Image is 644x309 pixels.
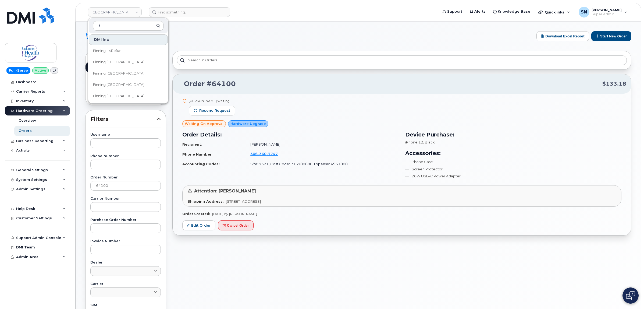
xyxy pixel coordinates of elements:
a: Edit Order [182,220,215,230]
div: DMI Inc [89,34,168,45]
label: Order Number [90,176,161,179]
a: Open Orders9 [86,62,166,73]
div: [PERSON_NAME] waiting [189,99,235,103]
a: Finning [GEOGRAPHIC_DATA] [89,57,168,68]
span: Resend request [199,108,230,113]
strong: Shipping Address: [188,199,224,203]
span: Attention: [PERSON_NAME] [194,188,256,194]
button: Download Excel Report [536,31,589,41]
span: Finning [GEOGRAPHIC_DATA] [93,93,144,99]
a: Cancelled Orders1163 [86,94,166,105]
span: 360 [258,152,266,156]
td: Site: 7321, Cost Code: 715700000, Expense: 4951000 [245,159,399,169]
h3: Accessories: [405,149,622,157]
button: Cancel Order [218,220,254,230]
span: Filters [90,115,156,123]
span: , Black [423,140,435,144]
span: 7747 [266,152,278,156]
a: Finning [GEOGRAPHIC_DATA] [89,91,168,101]
span: Finning [GEOGRAPHIC_DATA] [93,82,144,87]
li: Phone Case [405,159,622,164]
label: Phone Number [90,154,161,158]
span: Finning [GEOGRAPHIC_DATA] [93,71,144,76]
a: Order #64100 [177,79,236,89]
span: 306 [250,152,278,156]
strong: Recipient: [182,142,202,146]
span: Finning [GEOGRAPHIC_DATA] [93,59,144,65]
label: Invoice Number [90,240,161,243]
td: [PERSON_NAME] [245,140,399,149]
strong: Accounting Codes: [182,162,220,166]
input: Search [93,21,163,31]
label: Carrier [90,282,161,286]
a: Closed Orders3768 [86,83,166,94]
label: Purchase Order Number [90,218,161,222]
label: Username [90,133,161,136]
a: Processed Orders0 [86,73,166,83]
label: Dealer [90,261,161,264]
label: SIM [90,304,161,307]
span: $133.18 [602,80,626,88]
button: Start New Order [591,31,631,41]
span: Finning - 4Refuel [93,48,122,54]
span: iPhone 12 [405,140,423,144]
a: Finning - 4Refuel [89,45,168,56]
label: Carrier Number [90,197,161,201]
img: Open chat [626,291,635,300]
a: All Orders4940 [86,51,166,62]
a: 3063607747 [250,152,284,156]
li: 20W USB-C Power Adapter [405,174,622,179]
h3: Order Details: [182,131,399,139]
input: Search in orders [177,55,627,65]
h3: Device Purchase: [405,131,622,139]
span: Waiting On Approval [185,121,223,126]
span: Hardware Upgrade [230,121,266,126]
span: [STREET_ADDRESS] [226,199,261,203]
span: [DATE] by [PERSON_NAME] [212,212,257,216]
strong: Order Created: [182,212,210,216]
li: Screen Protector [405,167,622,172]
strong: Phone Number [182,152,212,156]
button: Resend request [189,106,235,115]
a: Finning [GEOGRAPHIC_DATA] [89,79,168,90]
a: Finning [GEOGRAPHIC_DATA] [89,68,168,79]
